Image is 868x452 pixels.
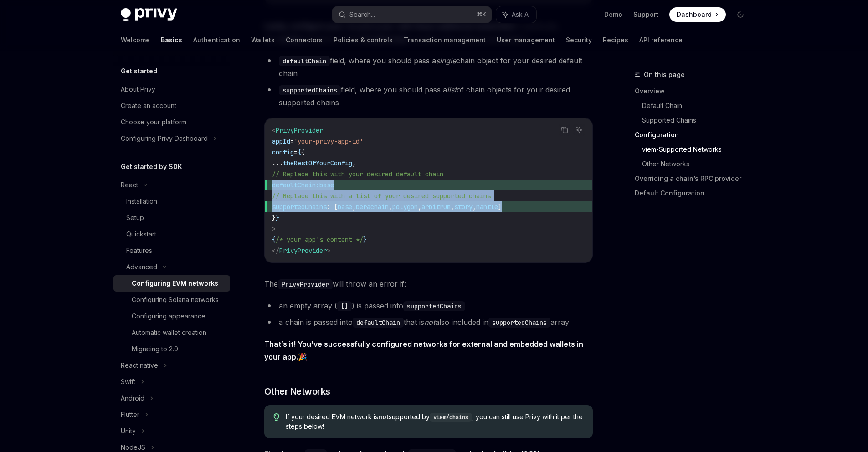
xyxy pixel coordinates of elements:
[349,9,375,20] div: Search...
[126,229,156,240] div: Quickstart
[113,226,230,242] a: Quickstart
[498,203,502,211] span: ]
[272,181,319,189] span: defaultChain:
[264,277,593,290] span: The will throw an error if:
[121,66,157,77] h5: Get started
[278,279,333,289] code: PrivyProvider
[279,85,341,95] code: supportedChains
[418,203,421,211] span: ,
[424,318,435,327] em: not
[113,308,230,324] a: Configuring appearance
[327,247,330,255] span: >
[604,10,622,19] a: Demo
[497,29,555,51] a: User management
[298,148,301,156] span: {
[421,203,451,211] span: arbitrum
[319,181,334,189] span: base
[363,236,367,244] span: }
[669,7,726,22] a: Dashboard
[272,214,276,222] span: }
[113,324,230,341] a: Automatic wallet creation
[733,7,748,22] button: Toggle dark mode
[121,180,138,190] div: React
[161,29,182,51] a: Basics
[635,171,755,186] a: Overriding a chain’s RPC provider
[566,29,592,51] a: Security
[404,29,486,51] a: Transaction management
[272,192,491,200] span: // Replace this with a list of your desired supported chains
[264,338,593,363] span: 🎉
[121,161,182,172] h5: Get started by SDK
[272,159,283,167] span: ...
[272,203,327,211] span: supportedChains
[635,84,755,98] a: Overview
[451,203,454,211] span: ,
[633,10,658,19] a: Support
[635,128,755,142] a: Configuration
[642,98,755,113] a: Default Chain
[389,203,392,211] span: ,
[283,159,352,167] span: theRestOfYourConfig
[603,29,628,51] a: Recipes
[276,126,323,134] span: PrivyProvider
[378,413,389,421] strong: not
[264,316,593,329] li: a chain is passed into that is also included in array
[273,413,280,421] svg: Tip
[272,247,279,255] span: </
[642,113,755,128] a: Supported Chains
[272,126,276,134] span: <
[573,124,585,136] button: Ask AI
[301,148,305,156] span: {
[121,8,177,21] img: dark logo
[121,117,186,128] div: Choose your platform
[392,203,418,211] span: polygon
[332,6,492,23] button: Search...⌘K
[338,203,352,211] span: base
[121,409,139,420] div: Flutter
[113,341,230,357] a: Migrating to 2.0
[272,236,276,244] span: {
[334,29,393,51] a: Policies & controls
[113,275,230,292] a: Configuring EVM networks
[126,196,157,207] div: Installation
[430,413,472,422] code: viem/chains
[121,29,150,51] a: Welcome
[121,100,176,111] div: Create an account
[276,214,279,222] span: }
[276,236,363,244] span: /* your app's content */
[477,11,486,18] span: ⌘ K
[559,124,570,136] button: Copy the contents from the code block
[356,203,389,211] span: berachain
[642,142,755,157] a: viem-Supported Networks
[294,148,298,156] span: =
[113,114,230,130] a: Choose your platform
[126,262,157,272] div: Advanced
[476,203,498,211] span: mantle
[286,29,323,51] a: Connectors
[132,294,219,305] div: Configuring Solana networks
[264,339,583,361] strong: That’s it! You’ve successfully configured networks for external and embedded wallets in your app.
[121,376,135,387] div: Swift
[132,278,218,289] div: Configuring EVM networks
[113,210,230,226] a: Setup
[126,245,152,256] div: Features
[272,170,443,178] span: // Replace this with your desired default chain
[642,157,755,171] a: Other Networks
[272,148,294,156] span: config
[132,327,206,338] div: Automatic wallet creation
[290,137,294,145] span: =
[132,344,178,354] div: Migrating to 2.0
[488,318,550,328] code: supportedChains
[121,360,158,371] div: React native
[279,247,327,255] span: PrivyProvider
[294,137,363,145] span: 'your-privy-app-id'
[126,212,144,223] div: Setup
[113,193,230,210] a: Installation
[132,311,205,322] div: Configuring appearance
[286,412,583,431] span: If your desired EVM network is supported by , you can still use Privy with it per the steps below!
[353,318,404,328] code: defaultChain
[327,203,338,211] span: : [
[496,6,536,23] button: Ask AI
[113,242,230,259] a: Features
[337,301,352,311] code: []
